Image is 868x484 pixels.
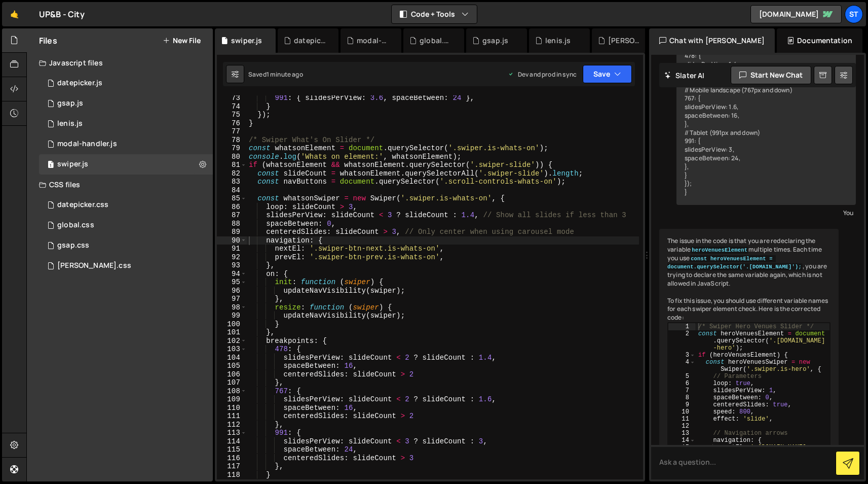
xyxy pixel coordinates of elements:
[217,102,247,111] div: 74
[217,111,247,119] div: 75
[39,73,213,93] div: 17139/47296.js
[39,215,213,235] div: 17139/47301.css
[39,154,213,175] div: swiper.js
[39,35,57,46] h2: Files
[217,378,247,387] div: 107
[217,345,247,354] div: 103
[217,119,247,128] div: 76
[608,36,640,46] div: [PERSON_NAME].css
[217,161,247,169] div: 81
[2,2,27,26] a: 🤙
[357,36,389,46] div: modal-handler.js
[649,28,775,53] div: Chat with [PERSON_NAME]
[545,36,571,46] div: lenis.js
[668,437,696,444] div: 14
[217,228,247,236] div: 89
[57,140,117,149] div: modal-handler.js
[39,256,213,276] div: 17139/47303.css
[217,303,247,312] div: 98
[845,5,863,23] a: st
[57,99,83,108] div: gsap.js
[39,235,213,256] div: 17139/47302.css
[57,119,83,128] div: lenis.js
[679,208,853,218] div: You
[217,437,247,446] div: 114
[39,114,213,134] div: 17139/48191.js
[668,380,696,387] div: 6
[392,5,477,23] button: Code + Tools
[217,429,247,437] div: 113
[217,337,247,345] div: 102
[668,394,696,401] div: 8
[668,330,696,352] div: 2
[217,270,247,279] div: 94
[217,144,247,153] div: 79
[163,37,201,45] button: New File
[48,161,54,169] span: 1
[217,462,247,471] div: 117
[217,287,247,295] div: 96
[668,359,696,373] div: 4
[217,362,247,370] div: 105
[668,401,696,408] div: 9
[217,370,247,379] div: 106
[39,195,213,215] div: 17139/47300.css
[217,404,247,412] div: 110
[668,387,696,394] div: 7
[57,221,94,230] div: global.css
[217,153,247,161] div: 80
[57,160,88,169] div: swiper.js
[217,312,247,320] div: 99
[217,136,247,145] div: 78
[217,412,247,421] div: 111
[217,178,247,186] div: 83
[217,421,247,429] div: 112
[39,134,213,154] div: 17139/47298.js
[508,70,577,79] div: Dev and prod in sync
[294,36,326,46] div: datepicker.js
[217,387,247,396] div: 108
[217,211,247,220] div: 87
[777,28,862,53] div: Documentation
[217,395,247,404] div: 109
[217,203,247,212] div: 86
[217,127,247,136] div: 77
[217,194,247,203] div: 85
[267,70,303,79] div: 1 minute ago
[217,445,247,454] div: 115
[57,241,89,250] div: gsap.css
[217,220,247,228] div: 88
[217,454,247,463] div: 116
[750,5,842,23] a: [DOMAIN_NAME]
[668,408,696,416] div: 10
[482,36,508,46] div: gsap.js
[420,36,452,46] div: global.css
[731,66,811,84] button: Start new chat
[27,175,213,195] div: CSS files
[217,328,247,337] div: 101
[217,354,247,362] div: 104
[668,323,696,330] div: 1
[217,94,247,102] div: 73
[217,320,247,329] div: 100
[248,70,303,79] div: Saved
[691,247,748,254] code: heroVenuesElement
[217,169,247,178] div: 82
[668,423,696,430] div: 12
[217,186,247,195] div: 84
[27,53,213,73] div: Javascript files
[217,245,247,253] div: 91
[668,352,696,359] div: 3
[583,65,632,83] button: Save
[217,295,247,303] div: 97
[668,373,696,380] div: 5
[668,444,696,458] div: 15
[668,416,696,423] div: 11
[231,36,262,46] div: swiper.js
[668,430,696,437] div: 13
[57,79,102,88] div: datepicker.js
[57,261,131,270] div: [PERSON_NAME].css
[217,253,247,262] div: 92
[39,8,85,20] div: UP&B - City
